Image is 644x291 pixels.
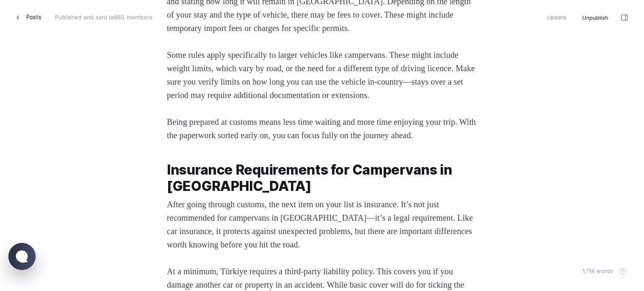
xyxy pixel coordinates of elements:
[10,10,47,24] a: Posts
[576,10,614,25] span: Unpublish
[167,117,478,140] span: Being prepared at customs means less time waiting and more time enjoying your trip. With the pape...
[55,10,152,24] div: and sent to 850 members
[26,10,42,24] span: Posts
[167,50,477,100] span: Some rules apply specifically to larger vehicles like campervans. These might include weight limi...
[576,267,615,276] div: 1,714 words
[576,10,615,24] button: Unpublish
[55,10,82,24] a: Published
[167,162,455,194] strong: Insurance Requirements for Campervans in [GEOGRAPHIC_DATA]
[167,200,475,249] span: After going through customs, the next item on your list is insurance. It’s not just recommended f...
